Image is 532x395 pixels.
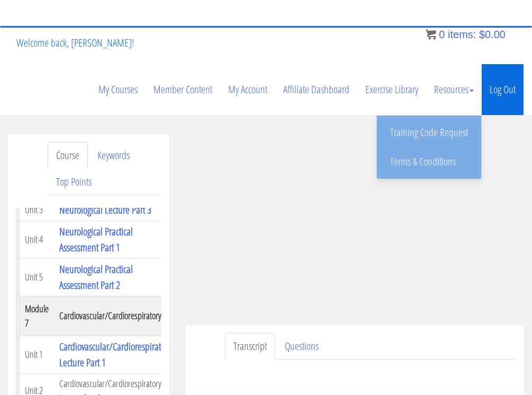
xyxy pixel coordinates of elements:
td: Unit 3 [20,199,55,221]
img: icon11.png [426,29,436,40]
a: Exercise Library [357,64,426,115]
span: $ [479,29,485,40]
th: Module 7 [20,296,55,336]
th: Cardiovascular/Cardiorespiratory [54,296,176,336]
a: Keywords [89,142,138,169]
a: Affiliate Dashboard [275,64,357,115]
span: 0 [439,29,445,40]
a: My Account [220,64,275,115]
p: Welcome back, [PERSON_NAME]! [8,22,142,64]
span: items: [448,29,476,40]
a: My Courses [91,64,146,115]
a: Neurological Practical Assessment Part 1 [59,224,133,254]
a: Top Points [48,169,100,196]
a: Terms & Conditions [380,153,479,171]
a: Transcript [225,333,275,360]
a: Training Code Request [380,124,479,142]
td: Unit 5 [20,258,55,296]
a: Log Out [482,64,524,115]
a: Neurological Lecture Part 3 [59,203,151,217]
a: Resources [426,64,482,115]
a: Course [48,142,88,169]
a: Neurological Practical Assessment Part 2 [59,262,133,292]
a: 0 items: $0.00 [426,29,506,40]
a: Questions [276,333,327,360]
td: Unit 4 [20,221,55,258]
a: Cardiovascular/Cardiorespiratory Lecture Part 1 [59,339,171,370]
bdi: 0.00 [479,29,506,40]
td: Unit 1 [20,336,55,373]
a: Member Content [146,64,220,115]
